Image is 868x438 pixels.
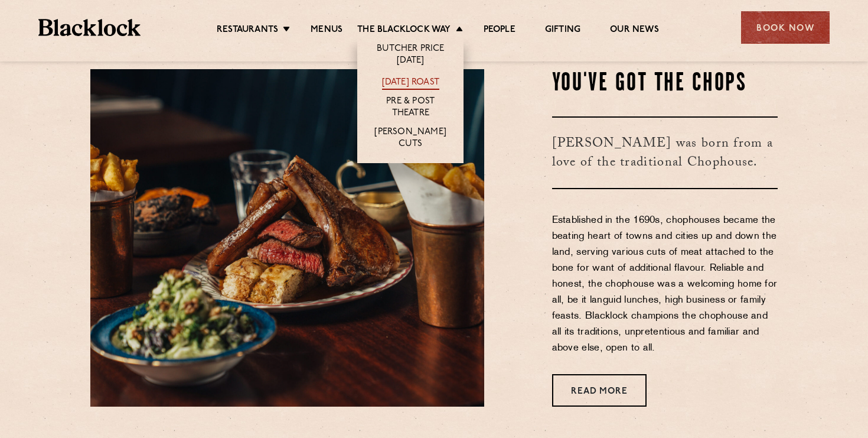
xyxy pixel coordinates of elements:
[484,24,515,37] a: People
[217,24,278,37] a: Restaurants
[552,374,647,407] a: Read More
[610,24,659,37] a: Our News
[545,24,580,37] a: Gifting
[741,11,830,44] div: Book Now
[311,24,342,37] a: Menus
[552,213,778,356] p: Established in the 1690s, chophouses became the beating heart of towns and cities up and down the...
[357,24,451,37] a: The Blacklock Way
[38,19,141,36] img: BL_Textured_Logo-footer-cropped.svg
[369,43,452,68] a: Butcher Price [DATE]
[552,116,778,189] h3: [PERSON_NAME] was born from a love of the traditional Chophouse.
[382,77,439,90] a: [DATE] Roast
[369,126,452,151] a: [PERSON_NAME] Cuts
[90,69,484,407] img: May25-Blacklock-AllIn-00417-scaled-e1752246198448.jpg
[552,69,778,99] h2: You've Got The Chops
[369,96,452,121] a: Pre & Post Theatre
